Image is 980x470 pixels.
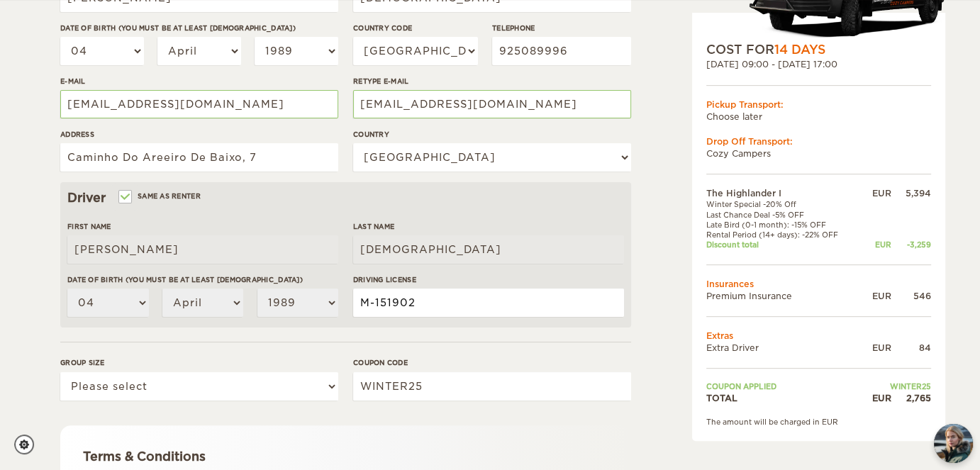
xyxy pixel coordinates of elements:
[60,23,338,33] label: Date of birth (You must be at least [DEMOGRAPHIC_DATA])
[706,99,931,111] div: Pickup Transport:
[706,240,862,250] td: Discount total
[706,417,931,427] div: The amount will be charged in EUR
[60,90,338,118] input: e.g. example@example.com
[862,187,891,199] div: EUR
[353,289,624,317] input: e.g. 14789654B
[891,240,931,250] div: -3,259
[492,23,631,33] label: Telephone
[67,235,338,264] input: e.g. William
[706,187,862,199] td: The Highlander I
[706,220,862,230] td: Late Bird (0-1 month): -15% OFF
[353,23,478,33] label: Country Code
[706,111,931,123] td: Choose later
[706,58,931,70] div: [DATE] 09:00 - [DATE] 17:00
[891,187,931,199] div: 5,394
[67,189,624,206] div: Driver
[706,147,931,160] td: Cozy Campers
[14,435,43,454] a: Cookie settings
[67,274,338,285] label: Date of birth (You must be at least [DEMOGRAPHIC_DATA])
[706,342,862,354] td: Extra Driver
[120,189,201,203] label: Same as renter
[706,278,931,290] td: Insurances
[934,424,973,463] img: Freyja at Cozy Campers
[67,221,338,232] label: First Name
[706,290,862,302] td: Premium Insurance
[60,357,338,368] label: Group size
[353,129,631,140] label: Country
[353,235,624,264] input: e.g. Smith
[891,290,931,302] div: 546
[862,240,891,250] div: EUR
[492,37,631,65] input: e.g. 1 234 567 890
[120,194,129,203] input: Same as renter
[774,43,825,57] span: 14 Days
[862,392,891,404] div: EUR
[60,129,338,140] label: Address
[934,424,973,463] button: chat-button
[706,330,931,342] td: Extras
[353,357,631,368] label: Coupon code
[862,290,891,302] div: EUR
[60,76,338,86] label: E-mail
[891,342,931,354] div: 84
[60,143,338,172] input: e.g. Street, City, Zip Code
[891,392,931,404] div: 2,765
[353,274,624,285] label: Driving License
[706,135,931,147] div: Drop Off Transport:
[83,448,608,465] div: Terms & Conditions
[706,381,862,391] td: Coupon applied
[862,381,931,391] td: WINTER25
[353,221,624,232] label: Last Name
[706,210,862,220] td: Last Chance Deal -5% OFF
[353,90,631,118] input: e.g. example@example.com
[706,392,862,404] td: TOTAL
[706,199,862,209] td: Winter Special -20% Off
[862,342,891,354] div: EUR
[353,76,631,86] label: Retype E-mail
[706,41,931,58] div: COST FOR
[706,230,862,240] td: Rental Period (14+ days): -22% OFF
